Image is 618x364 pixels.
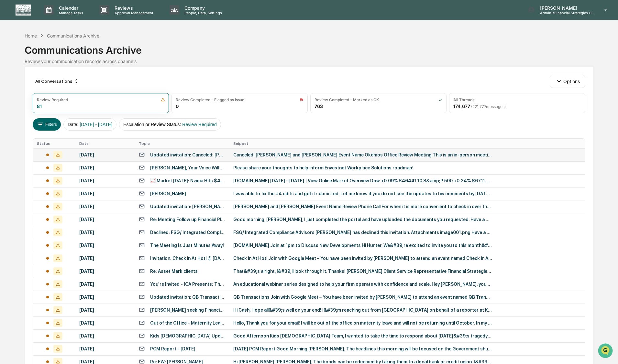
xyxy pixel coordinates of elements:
[79,178,131,183] div: [DATE]
[25,33,37,38] div: Home
[233,243,492,248] div: [DOMAIN_NAME] Join at 1pm to Discuss New Developments Hi Hunter, We&#39;re excited to invite you ...
[150,346,195,351] div: PCM Report - [DATE]
[550,75,585,88] button: Options
[6,82,17,92] img: Jack Rasmussen
[150,217,226,222] div: Re: Meeting Follow up Financial Planning
[150,282,226,287] div: You're Invited - ICA Presents: The Bears & The Bees
[438,98,442,102] img: icon
[150,243,224,248] div: The Meeting Is Just Minutes Away!
[54,11,86,15] p: Manage Tasks
[6,49,18,61] img: 1746055101610-c473b297-6a78-478c-a979-82029cc54cd1
[150,165,226,170] div: [PERSON_NAME], Your Voice Will Help Guide Our Innovation
[182,122,217,127] span: Review Required
[233,269,492,274] div: That&#39;s alright, I&#39;ll look through it. Thanks! [PERSON_NAME] Client Service Representative...
[13,132,42,139] span: Preclearance
[150,307,226,313] div: [PERSON_NAME] seeking Financial Advisor
[79,152,131,157] div: [DATE]
[20,105,52,111] span: [PERSON_NAME]
[233,152,492,157] div: Canceled: [PERSON_NAME] and [PERSON_NAME] Event Name Okemos Office Review Meeting This is an in-p...
[6,133,12,138] div: 🖐️
[25,39,593,56] div: Communications Archive
[79,217,131,222] div: [DATE]
[6,72,43,77] div: Past conversations
[47,33,99,38] div: Communications Archive
[57,105,71,111] span: [DATE]
[535,5,595,11] p: [PERSON_NAME]
[150,269,198,274] div: Re: Asset Mark clients
[6,99,17,110] img: Jack Rasmussen
[109,5,157,11] p: Reviews
[20,88,52,93] span: [PERSON_NAME]
[13,145,41,151] span: Data Lookup
[150,178,226,183] div: 📈 Market [DATE]: Nvidia Hits $4.5 Trillion Market Cap Milestone
[233,346,492,351] div: [DATE] PCM Report Good Morning [PERSON_NAME], The headlines this morning will be focused on the G...
[161,98,165,102] img: icon
[150,320,226,326] div: Out of the Office - Maternity Leave Re: Check out the NEW [PERSON_NAME]’s Rewards™ 🥳
[80,122,112,127] span: [DATE] - [DATE]
[53,132,80,139] span: Attestations
[6,145,12,150] div: 🔎
[16,5,31,16] img: logo
[13,88,18,93] img: 1746055101610-c473b297-6a78-478c-a979-82029cc54cd1
[233,294,492,300] div: QB Transactions Join with Google Meet – You have been invited by [PERSON_NAME] to attend an event...
[150,191,186,196] div: [PERSON_NAME]
[109,11,157,15] p: Approval Management
[33,76,82,86] div: All Conversations
[233,282,492,287] div: An educational webinar series designed to help your firm operate with confidence and scale. Hey [...
[453,97,474,102] div: All Threads
[79,269,131,274] div: [DATE]
[79,307,131,313] div: [DATE]
[535,11,595,15] p: Admin • Financial Strategies Group (FSG)
[233,333,492,338] div: Good Afternoon Kids [DEMOGRAPHIC_DATA] Team, I wanted to take the time to respond about [DATE]&#3...
[233,178,492,183] div: [DOMAIN_NAME] [DATE] - [DATE] | View Online Market Overview Dow +0.09% $46441.10 S&amp;P 500 +0.3...
[13,106,18,111] img: 1746055101610-c473b297-6a78-478c-a979-82029cc54cd1
[300,98,303,102] img: icon
[79,346,131,351] div: [DATE]
[54,105,56,111] span: •
[150,230,226,235] div: Declined: FSG/ Integrated Compliance Advisors @ [DATE] 2pm - 2:50pm (EDT) ([PERSON_NAME])
[79,282,131,287] div: [DATE]
[79,204,131,209] div: [DATE]
[6,14,118,24] p: How can we help?
[79,243,131,248] div: [DATE]
[33,139,75,148] th: Status
[79,191,131,196] div: [DATE]
[179,5,225,11] p: Company
[453,103,506,109] div: 174,677
[79,294,131,300] div: [DATE]
[29,56,92,61] div: We're offline, we'll be back soon
[110,51,118,59] button: Start new chat
[54,5,86,11] p: Calendar
[79,230,131,235] div: [DATE]
[25,59,593,64] div: Review your communication records across channels
[54,88,56,93] span: •
[150,333,226,338] div: Kids [DEMOGRAPHIC_DATA] Updates/Emergency Procedures
[79,256,131,261] div: [DATE]
[233,191,492,196] div: I was able to fix the U4 edits and get it submitted. Let me know if you do not see the updates to...
[79,320,131,326] div: [DATE]
[14,49,25,61] img: 8933085812038_c878075ebb4cc5468115_72.jpg
[233,204,492,209] div: [PERSON_NAME] and [PERSON_NAME] Event Name Review Phone Call For when it is more convenient to ch...
[37,97,68,102] div: Review Required
[29,49,106,56] div: Start new chat
[176,103,179,109] div: 0
[315,97,379,102] div: Review Completed - Marked as OK
[37,103,42,109] div: 81
[100,70,118,78] button: See all
[135,139,229,148] th: Topic
[176,97,244,102] div: Review Completed - Flagged as Issue
[229,139,585,148] th: Snippet
[64,160,78,165] span: Pylon
[233,217,492,222] div: Good morning, [PERSON_NAME], I just completed the portal and have uploaded the documents you requ...
[79,333,131,338] div: [DATE]
[233,165,492,170] div: Please share your thoughts to help inform Envestnet Workplace Solutions roadmap! ͏‌ ͏‌ ͏‌ ͏‌ ͏‌ ͏...
[57,88,71,93] span: [DATE]
[4,130,44,141] a: 🖐️Preclearance
[233,230,492,235] div: FSG/ Integrated Compliance Advisors [PERSON_NAME] has declined this invitation. Attachments image...
[44,130,83,141] a: 🗄️Attestations
[315,103,323,109] div: 763
[119,118,221,131] button: Escalation or Review Status:Review Required
[47,133,52,138] div: 🗄️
